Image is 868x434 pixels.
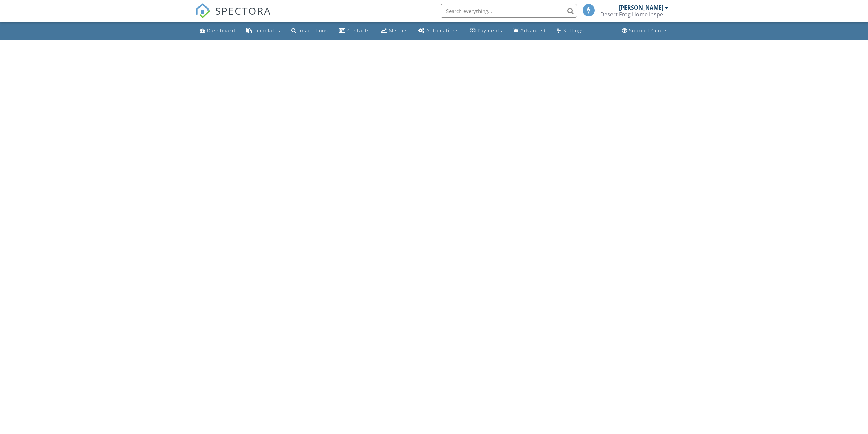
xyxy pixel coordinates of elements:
[336,25,372,37] a: Contacts
[244,25,283,37] a: Templates
[511,25,548,37] a: Advanced
[619,4,663,11] div: [PERSON_NAME]
[347,27,370,34] div: Contacts
[254,27,280,34] div: Templates
[207,27,235,34] div: Dashboard
[477,27,502,34] div: Payments
[554,25,587,37] a: Settings
[629,27,669,34] div: Support Center
[195,9,271,24] a: SPECTORA
[441,4,577,18] input: Search everything...
[619,25,672,37] a: Support Center
[520,27,546,34] div: Advanced
[215,3,271,18] span: SPECTORA
[195,3,210,18] img: The Best Home Inspection Software - Spectora
[389,27,408,34] div: Metrics
[289,25,331,37] a: Inspections
[467,25,505,37] a: Payments
[298,27,328,34] div: Inspections
[600,11,668,18] div: Desert Frog Home Inspections LLC
[416,25,461,37] a: Automations (Basic)
[378,25,410,37] a: Metrics
[197,25,238,37] a: Dashboard
[426,27,459,34] div: Automations
[563,27,584,34] div: Settings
